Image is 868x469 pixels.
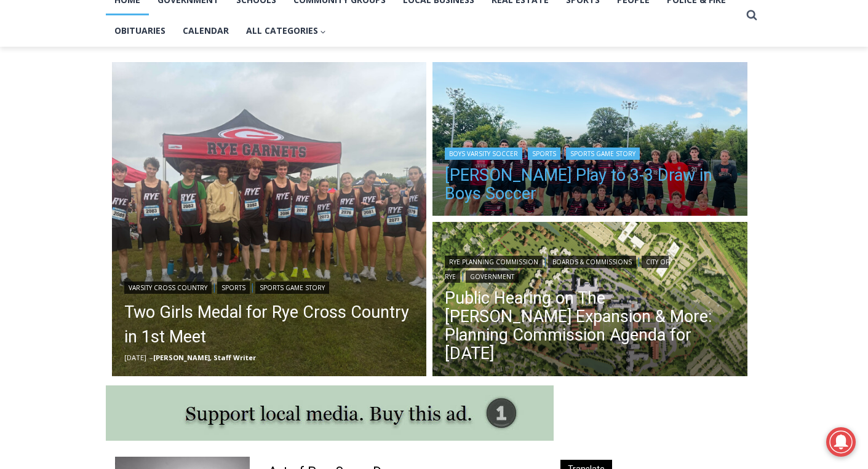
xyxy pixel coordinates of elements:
a: Government [466,270,519,283]
a: Sports [217,282,250,294]
a: Boys Varsity Soccer [445,148,522,160]
a: Read More Public Hearing on The Osborn Expansion & More: Planning Commission Agenda for Tuesday, ... [432,222,747,379]
div: "I learned about the history of a place I’d honestly never considered even as a resident of [GEOG... [311,1,581,119]
span: Intern @ [DOMAIN_NAME] [322,122,570,150]
a: Rye Planning Commission [445,256,543,268]
img: (PHOTO: The Rye Varsity Cross Country team after their first meet on Saturday, September 6, 2025.... [112,62,427,377]
time: [DATE] [124,353,146,362]
img: (PHOTO: Illustrative plan of The Osborn's proposed site plan from the July 105h public hearing. T... [432,222,747,379]
div: | | [445,145,735,160]
a: Read More Rye, Harrison Play to 3-3 Draw in Boys Soccer [432,62,747,219]
a: Sports Game Story [566,148,640,160]
a: [PERSON_NAME] Play to 3-3 Draw in Boys Soccer [445,166,735,203]
img: (PHOTO: The 2025 Rye Boys Varsity Soccer team. Contributed.) [432,62,747,219]
a: Read More Two Girls Medal for Rye Cross Country in 1st Meet [112,62,427,377]
span: – [149,353,153,362]
a: Public Hearing on The [PERSON_NAME] Expansion & More: Planning Commission Agenda for [DATE] [445,289,735,363]
button: View Search Form [741,4,763,26]
a: Obituaries [106,15,174,46]
span: Open Tues. - Sun. [PHONE_NUMBER] [4,127,121,173]
a: Sports Game Story [255,282,329,294]
a: Intern @ [DOMAIN_NAME] [296,119,596,153]
a: Sports [528,148,560,160]
a: Boards & Commissions [548,256,636,268]
img: support local media, buy this ad [106,385,554,441]
div: Located at [STREET_ADDRESS][PERSON_NAME] [127,77,181,147]
a: Calendar [174,15,237,46]
a: Varsity Cross Country [124,282,212,294]
div: | | [124,279,415,294]
button: Child menu of All Categories [237,15,335,46]
a: Two Girls Medal for Rye Cross Country in 1st Meet [124,300,415,349]
a: [PERSON_NAME], Staff Writer [153,353,256,362]
div: | | | [445,253,735,283]
a: Open Tues. - Sun. [PHONE_NUMBER] [1,124,124,153]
